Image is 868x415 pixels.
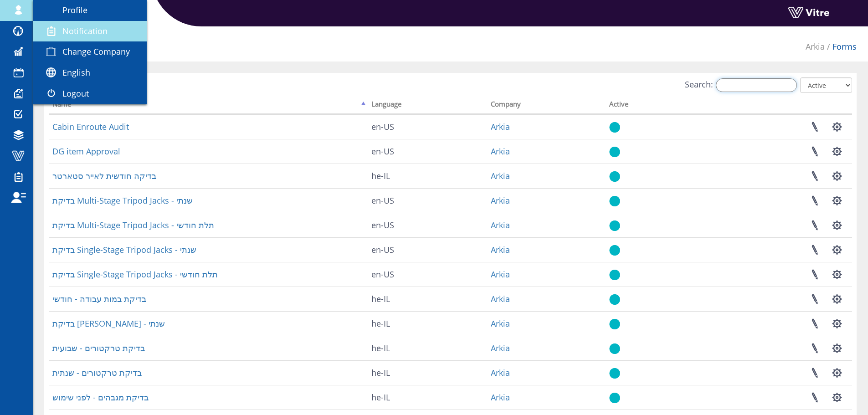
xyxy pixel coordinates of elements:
[368,139,488,164] td: en-US
[609,269,620,281] img: yes
[368,385,488,410] td: he-IL
[609,294,620,305] img: yes
[368,311,488,336] td: he-IL
[609,146,620,158] img: yes
[491,318,510,329] a: Arkia
[52,269,218,280] a: בדיקת Single-Stage Tripod Jacks - תלת חודשי
[491,392,510,403] a: Arkia
[52,121,129,132] a: Cabin Enroute Audit
[33,41,147,62] a: Change Company
[609,318,620,330] img: yes
[609,368,620,379] img: yes
[62,67,90,78] span: English
[368,237,488,262] td: en-US
[49,97,368,114] th: Name: activate to sort column descending
[52,392,149,403] a: בדיקת מגבהים - לפני שימוש
[52,367,142,378] a: בדיקת טרקטורים - שנתית
[491,293,510,304] a: Arkia
[52,220,214,231] a: בדיקת Multi-Stage Tripod Jacks - תלת חודשי
[52,170,156,181] a: בדיקה חודשית לאייר סטארטר
[62,5,87,15] span: Profile
[487,97,606,114] th: Company
[368,114,488,139] td: en-US
[52,293,146,304] a: בדיקת במות עבודה - חודשי
[609,343,620,354] img: yes
[491,220,510,231] a: Arkia
[62,46,130,57] span: Change Company
[52,343,145,354] a: בדיקת טרקטורים - שבועית
[368,164,488,188] td: he-IL
[491,121,510,132] a: Arkia
[62,88,89,99] span: Logout
[491,146,510,157] a: Arkia
[491,367,510,378] a: Arkia
[33,83,147,104] a: Logout
[52,146,120,157] a: DG item Approval
[62,26,108,36] span: Notification
[491,170,510,181] a: Arkia
[33,62,147,83] a: English
[716,78,797,92] input: Search:
[368,188,488,213] td: en-US
[491,343,510,354] a: Arkia
[685,78,797,92] label: Search:
[52,244,196,255] a: בדיקת Single-Stage Tripod Jacks - שנתי
[368,213,488,237] td: en-US
[825,41,857,53] li: Forms
[368,336,488,360] td: he-IL
[33,21,147,42] a: Notification
[609,220,620,231] img: yes
[606,97,688,114] th: Active
[368,262,488,287] td: en-US
[491,195,510,206] a: Arkia
[52,318,165,329] a: בדיקת [PERSON_NAME] - שנתי
[609,392,620,404] img: yes
[368,360,488,385] td: he-IL
[368,97,488,114] th: Language
[52,195,193,206] a: בדיקת Multi-Stage Tripod Jacks - שנתי
[491,244,510,255] a: Arkia
[609,245,620,256] img: yes
[609,122,620,133] img: yes
[368,287,488,311] td: he-IL
[609,171,620,182] img: yes
[806,41,825,52] a: Arkia
[491,269,510,280] a: Arkia
[609,195,620,207] img: yes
